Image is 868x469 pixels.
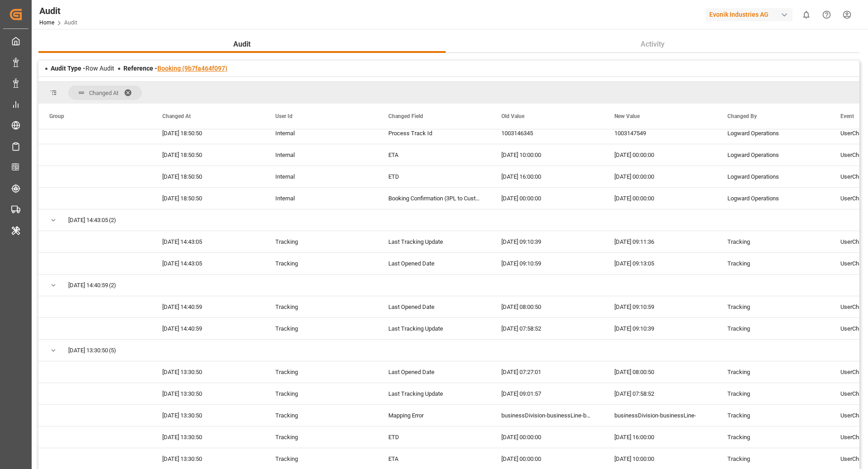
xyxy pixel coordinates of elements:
span: Audit [230,39,254,50]
button: Audit [38,36,446,53]
div: Tracking [717,231,830,252]
div: [DATE] 10:00:00 [491,144,604,166]
div: [DATE] 18:50:50 [151,166,264,187]
div: [DATE] 13:30:50 [151,405,264,426]
span: [DATE] 13:30:50 [68,340,108,361]
div: [DATE] 09:10:59 [604,296,717,317]
div: Last Opened Date [377,253,491,274]
div: [DATE] 07:58:52 [491,318,604,339]
a: Booking (9b7fa464f097) [157,65,227,72]
div: [DATE] 00:00:00 [491,426,604,448]
div: Internal [264,188,377,209]
span: [DATE] 14:43:05 [68,210,108,231]
span: Group [49,113,64,119]
div: [DATE] 08:00:50 [491,296,604,317]
button: Evonik Industries AG [706,6,796,23]
div: Tracking [717,361,830,383]
div: Last Opened Date [377,361,491,383]
div: [DATE] 18:50:50 [151,123,264,144]
div: ETD [377,426,491,448]
div: Evonik Industries AG [706,8,793,21]
div: [DATE] 00:00:00 [604,166,717,187]
div: Last Tracking Update [377,383,491,404]
div: ETA [377,144,491,166]
div: [DATE] 09:01:57 [491,383,604,404]
div: [DATE] 00:00:00 [491,188,604,209]
div: [DATE] 09:10:39 [604,318,717,339]
div: 1003146345 [491,123,604,144]
div: Row Audit [51,64,114,73]
div: [DATE] 07:58:52 [604,383,717,404]
span: (2) [109,275,116,296]
div: [DATE] 13:30:50 [151,383,264,404]
span: (5) [109,340,116,361]
div: [DATE] 09:10:59 [491,253,604,274]
span: [DATE] 14:40:59 [68,275,108,296]
div: Internal [264,166,377,187]
div: Logward Operations [717,123,830,144]
span: New Value [614,113,640,119]
div: Logward Operations [717,166,830,187]
span: Event [840,113,854,119]
div: Tracking [264,296,377,317]
button: Activity [446,36,860,53]
button: show 0 new notifications [796,5,816,25]
span: Old Value [501,113,524,119]
div: Logward Operations [717,188,830,209]
div: [DATE] 13:30:50 [151,361,264,383]
span: Changed By [727,113,757,119]
div: [DATE] 09:10:39 [491,231,604,252]
div: businessDivision-businessLine-businessLineCode- [491,405,604,426]
div: [DATE] 14:40:59 [151,296,264,317]
div: Internal [264,123,377,144]
div: [DATE] 18:50:50 [151,144,264,166]
a: Home [39,19,54,26]
span: User Id [275,113,292,119]
span: Activity [637,39,668,50]
div: Last Opened Date [377,296,491,317]
div: ETD [377,166,491,187]
div: [DATE] 08:00:50 [604,361,717,383]
div: [DATE] 00:00:00 [604,144,717,166]
div: Tracking [264,361,377,383]
div: Tracking [264,231,377,252]
div: [DATE] 09:11:36 [604,231,717,252]
div: Tracking [264,253,377,274]
div: [DATE] 18:50:50 [151,188,264,209]
div: 1003147549 [604,123,717,144]
div: Logward Operations [717,144,830,166]
div: Tracking [264,426,377,448]
div: Tracking [264,383,377,404]
div: Audit [39,4,77,18]
div: [DATE] 14:40:59 [151,318,264,339]
div: Tracking [264,405,377,426]
div: Process Track Id [377,123,491,144]
span: Changed At [89,90,118,96]
div: Internal [264,144,377,166]
div: [DATE] 16:00:00 [491,166,604,187]
div: Tracking [717,426,830,448]
span: Changed Field [388,113,423,119]
div: [DATE] 14:43:05 [151,253,264,274]
div: [DATE] 13:30:50 [151,426,264,448]
div: [DATE] 09:13:05 [604,253,717,274]
div: Tracking [717,405,830,426]
span: Reference - [123,65,227,72]
div: [DATE] 14:43:05 [151,231,264,252]
div: Last Tracking Update [377,318,491,339]
div: [DATE] 00:00:00 [604,188,717,209]
span: (2) [109,210,116,231]
div: Tracking [717,253,830,274]
button: Help Center [816,5,837,25]
span: Audit Type - [51,65,85,72]
div: Booking Confirmation (3PL to Customer) [377,188,491,209]
div: [DATE] 07:27:01 [491,361,604,383]
div: Tracking [717,296,830,317]
div: Tracking [264,318,377,339]
div: Mapping Error [377,405,491,426]
span: Changed At [162,113,191,119]
div: Tracking [717,383,830,404]
div: businessDivision-businessLine- [604,405,717,426]
div: Last Tracking Update [377,231,491,252]
div: Tracking [717,318,830,339]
